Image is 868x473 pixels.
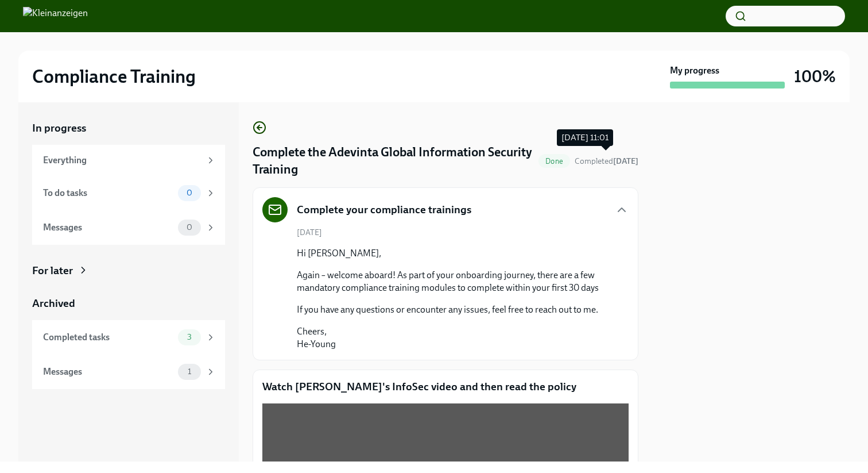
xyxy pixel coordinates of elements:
[32,263,225,278] a: For later
[670,64,719,77] strong: My progress
[32,263,73,278] div: For later
[23,7,88,25] img: Kleinanzeigen
[43,187,173,199] div: To do tasks
[613,156,638,166] strong: [DATE]
[32,176,225,210] a: To do tasks0
[180,333,199,341] span: 3
[794,66,836,87] h3: 100%
[297,303,610,316] p: If you have any questions or encounter any issues, feel free to reach out to me.
[538,157,570,166] span: Done
[253,144,534,178] h4: Complete the Adevinta Global Information Security Training
[32,320,225,355] a: Completed tasks3
[32,296,225,311] a: Archived
[297,227,322,238] span: [DATE]
[297,325,610,351] p: Cheers, He-Young
[32,145,225,176] a: Everything
[297,269,610,294] p: Again – welcome aboard! As part of your onboarding journey, there are a few mandatory compliance ...
[297,247,610,260] p: Hi [PERSON_NAME],
[32,121,225,136] a: In progress
[262,379,629,394] p: Watch [PERSON_NAME]'s InfoSec video and then read the policy
[32,210,225,245] a: Messages0
[43,366,173,378] div: Messages
[43,331,173,344] div: Completed tasks
[43,154,201,167] div: Everything
[43,221,173,234] div: Messages
[180,223,199,232] span: 0
[32,355,225,389] a: Messages1
[181,367,198,376] span: 1
[32,65,196,88] h2: Compliance Training
[180,189,199,197] span: 0
[575,156,638,166] span: Completed
[297,202,471,217] h5: Complete your compliance trainings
